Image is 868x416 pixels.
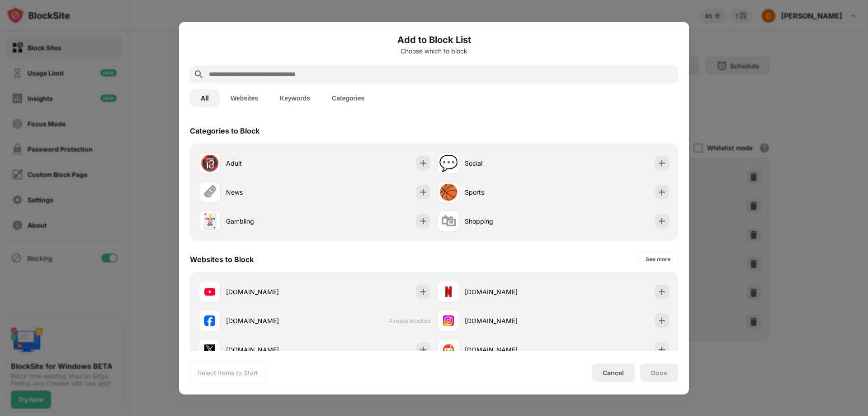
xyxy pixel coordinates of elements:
img: favicons [204,286,215,297]
div: 🏀 [439,183,458,201]
img: search.svg [193,69,204,80]
div: [DOMAIN_NAME] [226,316,315,325]
button: Categories [321,89,375,107]
div: Choose which to block [190,47,678,54]
div: News [226,187,315,197]
div: Sports [465,187,553,197]
img: favicons [443,286,454,297]
div: 🛍 [441,212,456,230]
h6: Add to Block List [190,33,678,46]
img: favicons [443,315,454,326]
button: Keywords [269,89,321,107]
img: favicons [204,344,215,355]
img: favicons [204,315,215,326]
button: All [190,89,220,107]
div: Select Items to Start [198,368,258,377]
span: Already blocked [389,317,430,324]
div: See more [646,254,670,263]
div: Social [465,158,553,168]
button: Websites [220,89,269,107]
div: Categories to Block [190,126,259,135]
div: Cancel [603,369,624,377]
div: 🔞 [200,154,219,172]
div: 💬 [439,154,458,172]
div: [DOMAIN_NAME] [226,345,315,354]
div: Websites to Block [190,254,254,263]
div: [DOMAIN_NAME] [465,316,553,325]
div: 🃏 [200,212,219,230]
div: [DOMAIN_NAME] [465,287,553,296]
div: Shopping [465,216,553,226]
div: Adult [226,158,315,168]
div: Done [651,369,667,376]
div: [DOMAIN_NAME] [226,287,315,296]
div: Gambling [226,216,315,226]
div: [DOMAIN_NAME] [465,345,553,354]
img: favicons [443,344,454,355]
div: 🗞 [202,183,217,201]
